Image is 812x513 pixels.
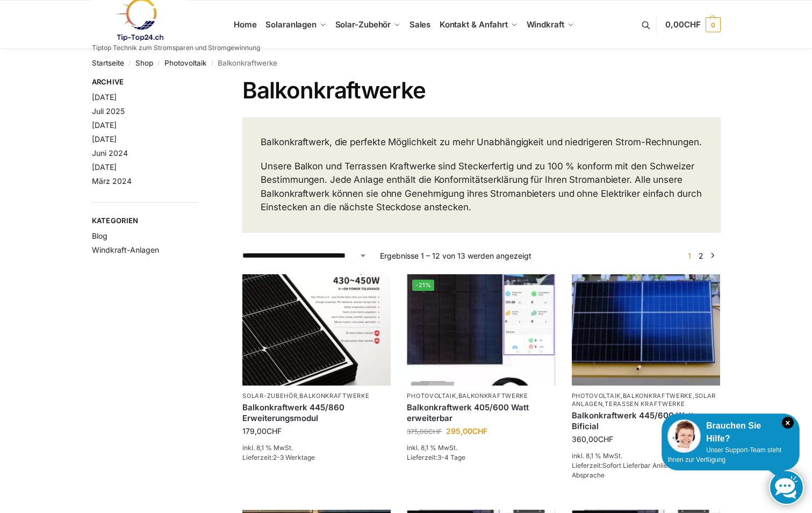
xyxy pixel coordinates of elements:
[437,453,465,461] span: 3-4 Tage
[242,426,282,436] bdi: 179,00
[407,427,442,436] bdi: 375,00
[330,1,405,49] a: Solar-Zubehör
[267,426,282,436] span: CHF
[407,402,555,423] a: Balkonkraftwerk 405/600 Watt erweiterbar
[522,1,578,49] a: Windkraft
[92,162,117,172] a: [DATE]
[407,453,465,461] span: Lieferzeit:
[242,392,391,400] p: ,
[198,77,205,89] button: Close filters
[242,392,297,400] a: Solar-Zubehör
[299,392,369,400] a: Balkonkraftwerke
[265,19,317,30] span: Solaranlagen
[380,250,531,261] p: Ergebnisse 1 – 12 von 13 werden angezeigt
[440,19,508,30] span: Kontakt & Anfahrt
[261,160,702,215] p: Unsere Balkon und Terrassen Kraftwerke sind Steckerfertig und zu 100 % konform mit den Schweizer ...
[92,245,159,254] a: Windkraft-Anlagen
[242,443,391,453] p: inkl. 8,1 % MwSt.
[681,250,720,261] nav: Produkt-Seitennummerierung
[261,1,330,49] a: Solaranlagen
[92,176,132,186] a: März 2024
[782,417,794,429] i: Schließen
[92,120,117,130] a: [DATE]
[92,77,199,88] span: Archive
[407,392,456,400] a: Photovoltaik
[409,19,431,30] span: Sales
[527,19,564,30] span: Windkraft
[706,17,721,32] span: 0
[92,231,107,240] a: Blog
[92,134,117,144] a: [DATE]
[685,251,694,260] span: Seite 1
[572,434,613,444] bdi: 360,00
[92,45,260,51] p: Tiptop Technik zum Stromsparen und Stromgewinnung
[242,402,391,423] a: Balkonkraftwerk 445/860 Erweiterungsmodul
[667,419,701,453] img: Customer service
[242,250,367,261] select: Shop-Reihenfolge
[667,446,781,464] span: Unser Support-Team steht Ihnen zur Verfügung
[572,451,720,461] p: inkl. 8,1 % MwSt.
[446,426,487,436] bdi: 295,00
[572,274,720,386] img: Solaranlage für den kleinen Balkon
[572,461,704,479] span: Sofort Lieferbar Anlieferung nach Absprache
[407,274,555,386] img: Steckerfertig Plug & Play mit 410 Watt
[623,392,693,400] a: Balkonkraftwerke
[696,251,706,260] a: Seite 2
[335,19,391,30] span: Solar-Zubehör
[708,250,716,261] a: →
[92,59,124,67] a: Startseite
[665,19,700,30] span: 0,00
[92,106,125,116] a: Juli 2025
[605,400,685,408] a: Terassen Kraftwerke
[407,392,555,400] p: ,
[572,410,720,431] a: Balkonkraftwerk 445/600 Watt Bificial
[242,274,391,386] img: Balkonkraftwerk 445/860 Erweiterungsmodul
[572,461,704,479] span: Lieferzeit:
[273,453,315,461] span: 2-3 Werktage
[472,426,487,436] span: CHF
[407,443,555,453] p: inkl. 8,1 % MwSt.
[684,19,701,30] span: CHF
[92,92,117,102] a: [DATE]
[405,1,435,49] a: Sales
[407,274,555,386] a: -21%Steckerfertig Plug & Play mit 410 Watt
[572,392,716,408] a: Solaranlagen
[153,59,164,68] span: /
[92,216,199,226] span: Kategorien
[572,392,621,400] a: Photovoltaik
[667,419,794,445] div: Brauchen Sie Hilfe?
[458,392,528,400] a: Balkonkraftwerke
[135,59,153,67] a: Shop
[435,1,522,49] a: Kontakt & Anfahrt
[665,9,720,41] a: 0,00CHF 0
[242,453,315,461] span: Lieferzeit:
[598,434,613,444] span: CHF
[572,392,720,409] p: , , ,
[242,77,720,104] h1: Balkonkraftwerke
[261,136,702,149] p: Balkonkraftwerk, die perfekte Möglichkeit zu mehr Unabhängigkeit und niedrigeren Strom-Rechnungen.
[92,148,128,158] a: Juni 2024
[206,59,218,68] span: /
[124,59,135,68] span: /
[164,59,206,67] a: Photovoltaik
[92,49,721,77] nav: Breadcrumb
[428,427,442,436] span: CHF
